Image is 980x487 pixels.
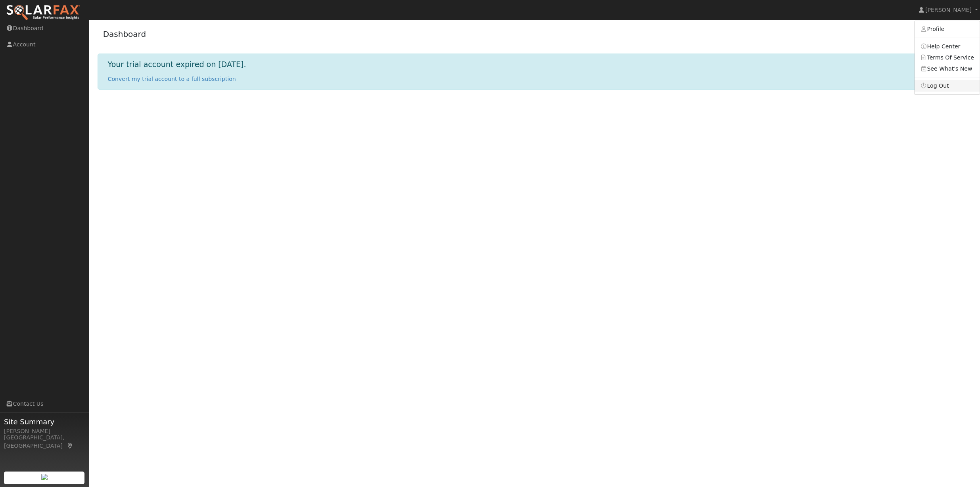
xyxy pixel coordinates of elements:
img: retrieve [41,474,48,480]
a: Help Center [915,41,980,52]
a: Profile [915,24,980,35]
span: Site Summary [4,416,85,427]
span: [PERSON_NAME] [925,7,972,13]
a: Map [67,443,74,449]
a: Log Out [915,80,980,91]
img: SolarFax [6,4,81,21]
div: [GEOGRAPHIC_DATA], [GEOGRAPHIC_DATA] [4,433,85,450]
h1: Your trial account expired on [DATE]. [108,60,246,69]
a: Terms Of Service [915,52,980,63]
div: [PERSON_NAME] [4,427,85,435]
a: See What's New [915,63,980,74]
a: Convert my trial account to a full subscription [108,76,236,82]
a: Dashboard [103,29,146,39]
